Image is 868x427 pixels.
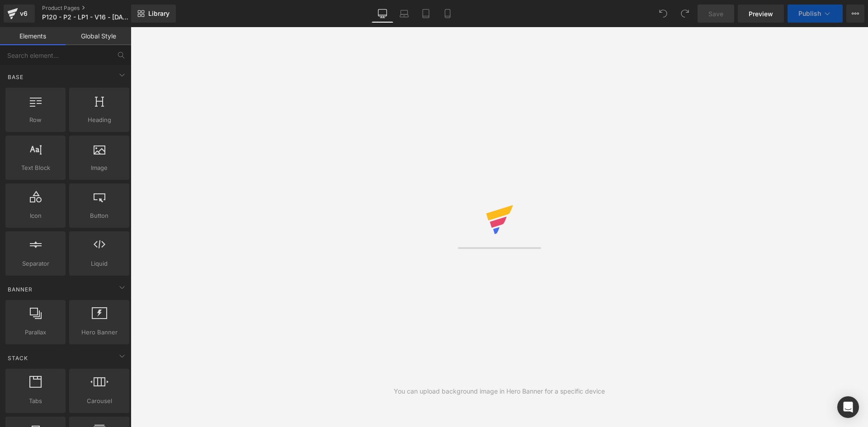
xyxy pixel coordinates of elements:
a: Preview [738,5,784,23]
a: Mobile [437,5,458,23]
span: Banner [7,285,33,294]
span: Save [708,9,723,19]
span: Tabs [8,396,63,406]
span: Hero Banner [72,328,127,337]
span: Icon [8,211,63,221]
button: Redo [676,5,694,23]
span: Row [8,115,63,125]
div: Open Intercom Messenger [837,396,859,418]
a: Desktop [372,5,393,23]
span: P120 - P2 - LP1 - V16 - [DATE] [42,14,129,21]
span: Heading [72,115,127,125]
span: Preview [749,9,773,19]
span: Carousel [72,396,127,406]
button: Publish [788,5,843,23]
button: More [846,5,864,23]
span: Separator [8,259,63,268]
div: v6 [18,8,29,19]
a: Tablet [415,5,437,23]
a: Laptop [393,5,415,23]
span: Library [148,9,170,18]
span: Liquid [72,259,127,268]
span: Publish [798,10,821,17]
a: New Library [131,5,176,23]
span: Base [7,73,24,81]
a: v6 [4,5,35,23]
span: Parallax [8,328,63,337]
span: Button [72,211,127,221]
span: Image [72,163,127,173]
a: Product Pages [42,5,146,12]
span: Text Block [8,163,63,173]
button: Undo [654,5,672,23]
span: Stack [7,354,29,362]
a: Global Style [66,27,131,45]
div: You can upload background image in Hero Banner for a specific device [394,386,605,396]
